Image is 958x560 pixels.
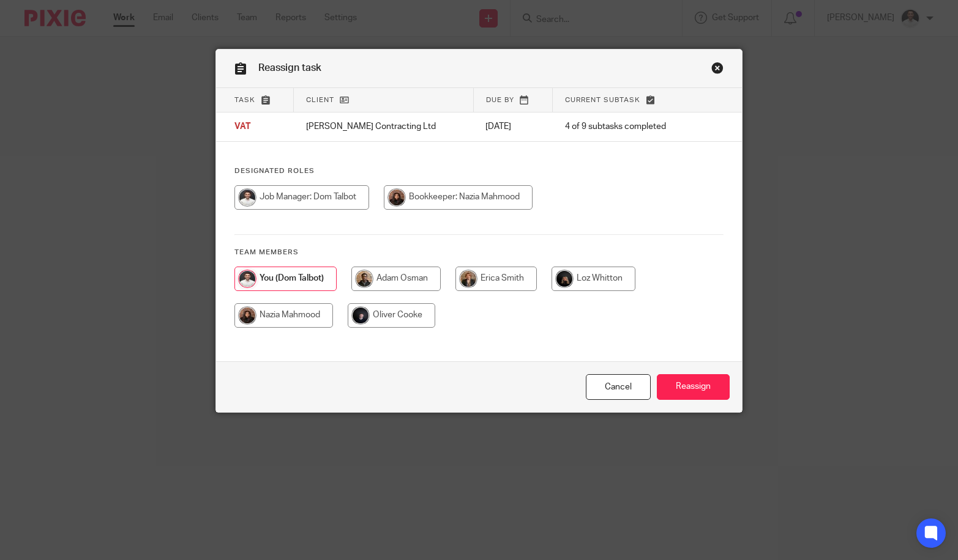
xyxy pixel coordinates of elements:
[306,97,334,103] span: Client
[258,63,321,73] span: Reassign task
[306,120,462,133] p: [PERSON_NAME] Contracting Ltd
[657,374,730,400] input: Reassign
[586,374,651,400] a: Close this dialog window
[234,248,724,257] h4: Team members
[711,62,724,78] a: Close this dialog window
[234,123,251,131] span: VAT
[485,120,540,133] p: [DATE]
[565,97,640,103] span: Current subtask
[553,112,699,142] td: 4 of 9 subtasks completed
[234,97,255,103] span: Task
[486,97,514,103] span: Due by
[234,166,724,176] h4: Designated Roles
